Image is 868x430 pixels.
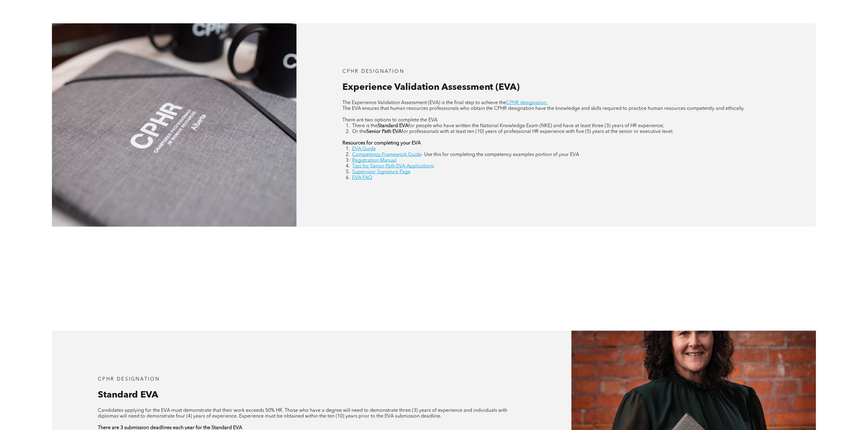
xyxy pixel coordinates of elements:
[402,129,674,134] span: for professionals with at least ten (10) years of professional HR experience with five (5) years ...
[98,391,158,400] span: Standard EVA
[342,69,404,74] span: CPHR DESIGNATION
[352,170,410,174] a: Supervisor Signature Page
[342,100,506,105] span: The Experience Validation Assessment (EVA) is the final step to achieve the
[98,408,507,419] span: Candidates applying for the EVA must demonstrate that their work exceeds 50% HR. Those who have a...
[342,83,520,92] span: Experience Validation Assessment (EVA)
[408,124,664,128] span: for people who have written the National Knowledge Exam (NKE) and have at least three (3) years o...
[352,158,396,163] a: Registration Manual
[98,377,160,382] span: CPHR DESIGNATION
[378,124,408,128] strong: Standard EVA
[421,152,579,157] span: - Use this for completing the competency examples portion of your EVA
[366,129,402,134] strong: Senior Path EVA
[352,147,376,151] a: EVA Guide
[342,106,745,111] span: The EVA ensures that human resources professionals who obtain the CPHR designation have the knowl...
[342,118,437,123] span: There are two options to complete the EVA
[352,124,378,128] span: There is the
[352,152,421,157] a: Competency Framework Guide
[352,129,366,134] span: Or the
[342,141,421,146] strong: Resources for completing your EVA
[506,100,548,105] a: CPHR designation.
[352,164,434,169] a: Tips for Senior Path EVA Applications
[352,175,372,180] a: EVA FAQ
